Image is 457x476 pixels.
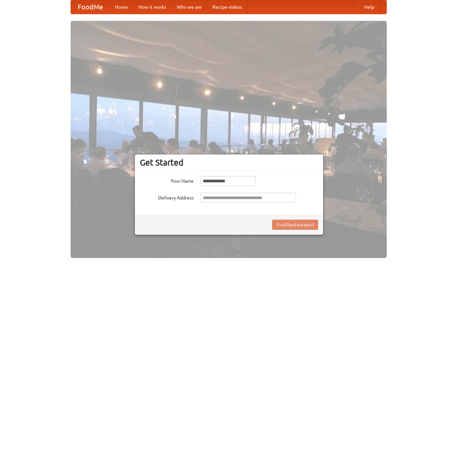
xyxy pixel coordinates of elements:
[110,0,133,14] a: Home
[71,0,110,14] a: FoodMe
[140,157,318,168] h3: Get Started
[207,0,247,14] a: Recipe videos
[133,0,172,14] a: How it works
[359,0,380,14] a: Help
[272,220,318,230] button: Find Restaurants!
[172,0,207,14] a: Who we are
[140,193,194,201] label: Delivery Address
[140,176,194,184] label: Your Name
